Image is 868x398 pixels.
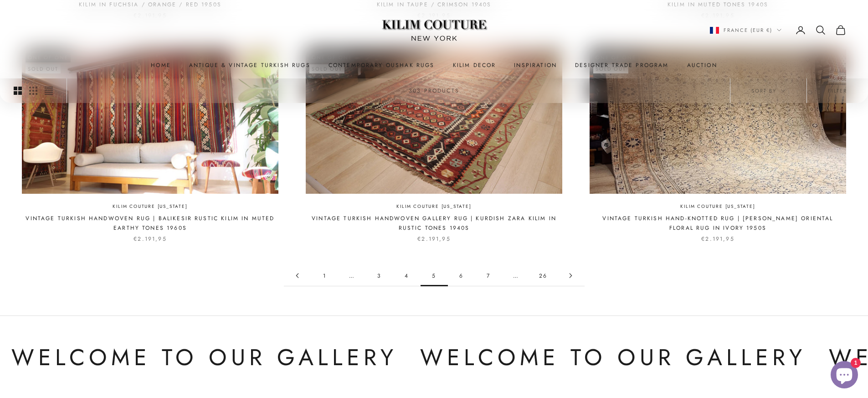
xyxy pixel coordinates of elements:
[151,61,171,70] a: Home
[514,61,557,70] a: Inspiration
[113,203,187,211] a: Kilim Couture [US_STATE]
[134,234,166,243] sale-price: €2.191,95
[710,27,719,34] img: France
[311,265,339,286] a: Go to page 1
[710,25,846,36] nav: Secondary navigation
[189,61,310,70] a: Antique & Vintage Turkish Rugs
[377,9,491,52] img: Logo of Kilim Couture New York
[730,78,806,103] button: Sort by
[687,61,717,70] a: Auction
[751,87,786,95] span: Sort by
[448,265,475,286] a: Go to page 6
[45,79,53,103] button: Switch to compact product images
[284,265,585,286] nav: Pagination navigation
[14,79,22,103] button: Switch to larger product images
[339,265,366,286] span: …
[680,203,755,211] a: Kilim Couture [US_STATE]
[724,26,772,34] span: France (EUR €)
[101,339,487,377] p: Welcome to Our Gallery
[475,265,503,286] a: Go to page 7
[29,79,37,103] button: Switch to smaller product images
[284,265,311,286] a: Go to page 4
[453,61,496,70] summary: Kilim Decor
[421,265,448,286] span: 5
[530,265,557,286] a: Go to page 26
[575,61,669,70] a: Designer Trade Program
[306,214,562,233] a: Vintage Turkish Handwoven Gallery Rug | Kurdish Zara Kilim in Rustic Tones 1940s
[590,214,846,233] a: Vintage Turkish Hand-Knotted Rug | [PERSON_NAME] Oriental Floral Rug in Ivory 1950s
[710,26,781,34] button: Change country or currency
[393,265,421,286] a: Go to page 4
[22,214,278,233] a: Vintage Turkish Handwoven Rug | Balikesir Rustic Kilim in Muted Earthy Tones 1960s
[557,265,585,286] a: Go to page 6
[828,361,861,391] inbox-online-store-chat: Shopify online store chat
[701,234,734,243] sale-price: €2.191,95
[417,234,450,243] sale-price: €2.191,95
[503,265,530,286] span: …
[396,203,471,211] a: Kilim Couture [US_STATE]
[329,61,435,70] a: Contemporary Oushak Rugs
[807,78,868,103] button: Filter
[366,265,393,286] a: Go to page 3
[409,86,459,95] p: 303 products
[22,61,846,70] nav: Primary navigation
